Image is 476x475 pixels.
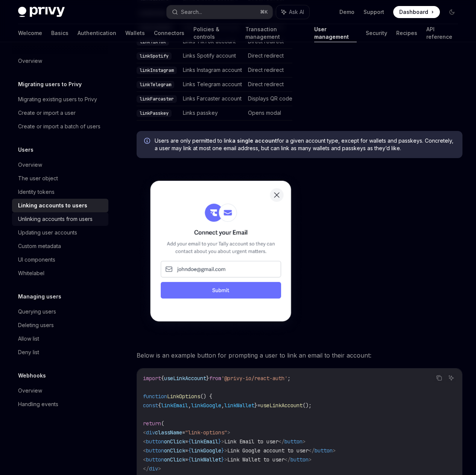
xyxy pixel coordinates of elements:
[185,447,188,454] span: =
[245,24,305,42] a: Transaction management
[12,266,108,280] a: Whitelabel
[221,456,224,463] span: }
[191,456,221,463] span: linkWallet
[12,253,108,266] a: UI components
[303,402,312,409] span: ();
[137,95,177,103] code: linkFarcaster
[18,108,76,117] div: Create or import a user
[12,332,108,346] a: Allow list
[185,438,188,445] span: =
[18,80,82,89] h5: Migrating users to Privy
[221,438,224,445] span: >
[227,429,230,436] span: >
[254,402,257,409] span: }
[143,393,167,400] span: function
[18,201,87,210] div: Linking accounts to users
[18,386,42,395] div: Overview
[188,402,191,409] span: ,
[221,447,224,454] span: }
[221,402,224,409] span: ,
[393,6,440,18] a: Dashboard
[339,8,354,16] a: Demo
[18,145,33,154] h5: Users
[18,334,39,343] div: Allow list
[245,49,292,63] td: Direct redirect
[245,63,292,78] td: Direct redirect
[144,138,152,145] svg: Info
[200,393,212,400] span: () {
[161,375,164,382] span: {
[125,24,145,42] a: Wallets
[167,393,200,400] span: LinkOptions
[180,49,245,63] td: Links Spotify account
[191,438,218,445] span: linkEmail
[18,56,42,65] div: Overview
[146,429,155,436] span: div
[206,375,209,382] span: }
[12,239,108,253] a: Custom metadata
[12,172,108,185] a: The user object
[18,95,97,104] div: Migrating existing users to Privy
[188,438,191,445] span: {
[276,5,309,19] button: Ask AI
[284,438,303,445] span: button
[12,158,108,172] a: Overview
[12,199,108,212] a: Linking accounts to users
[366,24,387,42] a: Security
[164,447,185,454] span: onClick
[446,373,456,383] button: Ask AI
[12,212,108,226] a: Unlinking accounts from users
[12,346,108,359] a: Deny list
[363,8,384,16] a: Support
[245,78,292,92] td: Direct redirect
[12,120,108,133] a: Create or import a batch of users
[188,447,191,454] span: {
[209,375,221,382] span: from
[164,456,185,463] span: onClick
[287,375,290,382] span: ;
[18,215,93,224] div: Unlinking accounts from users
[149,465,158,472] span: div
[137,81,174,88] code: linkTelegram
[18,228,77,237] div: Updating user accounts
[284,456,290,463] span: </
[18,242,61,251] div: Custom metadata
[309,447,315,454] span: </
[146,456,164,463] span: button
[221,375,287,382] span: '@privy-io/react-auth'
[245,92,292,106] td: Displays QR code
[18,174,58,183] div: The user object
[137,67,177,74] code: linkInstagram
[167,5,272,19] button: Search...⌘K
[12,384,108,397] a: Overview
[137,170,305,338] img: Sample prompt to link a user's email after they have logged in
[18,371,46,380] h5: Webhooks
[12,305,108,318] a: Querying users
[161,420,164,427] span: (
[18,321,54,330] div: Deleting users
[218,438,221,445] span: }
[333,447,336,454] span: >
[154,24,184,42] a: Connectors
[180,63,245,78] td: Links Instagram account
[143,429,146,436] span: <
[227,456,284,463] span: Link Wallet to user
[146,447,164,454] span: button
[155,137,455,152] span: Users are only permitted to link for a given account type, except for wallets and passkeys. Concr...
[180,78,245,92] td: Links Telegram account
[143,456,146,463] span: <
[12,54,108,68] a: Overview
[164,438,185,445] span: onClick
[227,447,309,454] span: Link Google account to user
[232,137,277,144] strong: a single account
[143,420,161,427] span: return
[158,402,161,409] span: {
[399,8,428,16] span: Dashboard
[18,255,55,264] div: UI components
[182,429,185,436] span: =
[137,110,172,117] code: linkPasskey
[12,318,108,332] a: Deleting users
[18,122,100,131] div: Create or import a batch of users
[185,429,227,436] span: "link-options"
[188,456,191,463] span: {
